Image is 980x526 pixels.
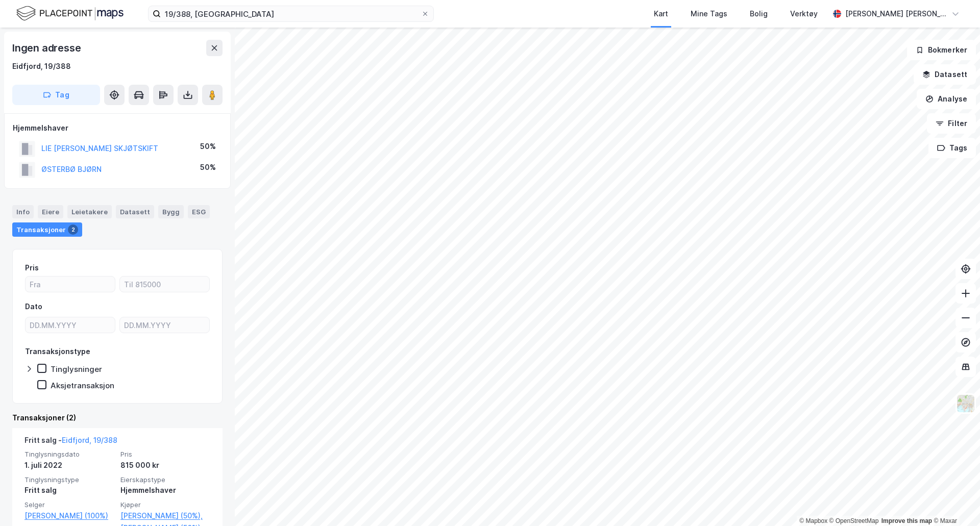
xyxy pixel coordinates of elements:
[24,510,114,522] a: [PERSON_NAME] (100%)
[200,161,216,173] div: 50%
[691,8,727,20] div: Mine Tags
[25,345,90,358] div: Transaksjonstype
[914,64,976,85] button: Datasett
[200,140,216,153] div: 50%
[907,40,976,60] button: Bokmerker
[928,138,976,158] button: Tags
[24,484,114,496] div: Fritt salg
[38,205,63,218] div: Eiere
[120,317,209,333] input: DD.MM.YYYY
[956,394,975,413] img: Z
[24,450,114,459] span: Tinglysningsdato
[790,8,818,20] div: Verktøy
[67,205,112,218] div: Leietakere
[929,477,980,526] iframe: Chat Widget
[51,364,102,374] div: Tinglysninger
[12,85,100,105] button: Tag
[120,510,210,522] a: [PERSON_NAME] (50%),
[750,8,768,20] div: Bolig
[120,475,210,484] span: Eierskapstype
[120,277,209,292] input: Til 815000
[116,205,154,218] div: Datasett
[881,517,932,524] a: Improve this map
[654,8,668,20] div: Kart
[12,40,83,56] div: Ingen adresse
[24,459,114,471] div: 1. juli 2022
[24,434,117,450] div: Fritt salg -
[188,205,210,218] div: ESG
[24,500,114,509] span: Selger
[120,450,210,459] span: Pris
[929,477,980,526] div: Kontrollprogram for chat
[917,89,976,109] button: Analyse
[12,205,34,218] div: Info
[158,205,184,218] div: Bygg
[25,300,42,313] div: Dato
[829,517,879,524] a: OpenStreetMap
[12,60,71,72] div: Eidfjord, 19/388
[25,262,39,274] div: Pris
[51,381,114,390] div: Aksjetransaksjon
[845,8,947,20] div: [PERSON_NAME] [PERSON_NAME]
[12,412,223,424] div: Transaksjoner (2)
[13,122,222,134] div: Hjemmelshaver
[62,436,117,444] a: Eidfjord, 19/388
[26,277,115,292] input: Fra
[26,317,115,333] input: DD.MM.YYYY
[120,484,210,496] div: Hjemmelshaver
[120,500,210,509] span: Kjøper
[120,459,210,471] div: 815 000 kr
[799,517,827,524] a: Mapbox
[16,5,124,22] img: logo.f888ab2527a4732fd821a326f86c7f29.svg
[68,224,78,235] div: 2
[161,6,421,21] input: Søk på adresse, matrikkel, gårdeiere, leietakere eller personer
[12,222,82,237] div: Transaksjoner
[24,475,114,484] span: Tinglysningstype
[927,113,976,134] button: Filter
